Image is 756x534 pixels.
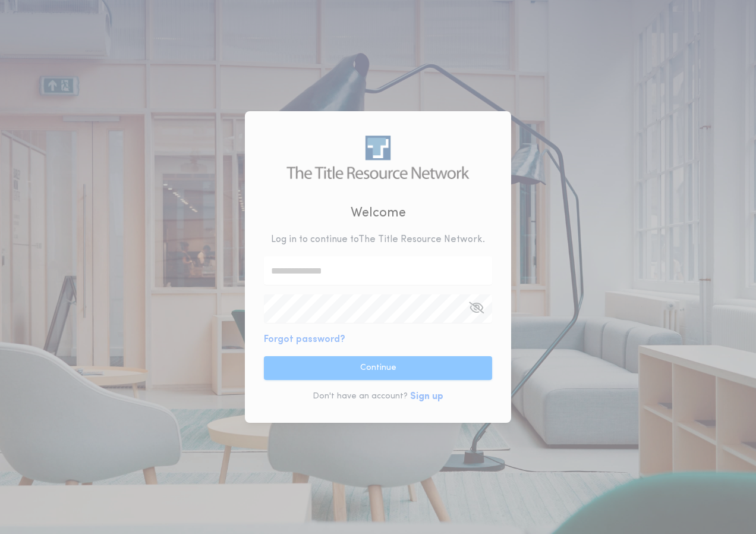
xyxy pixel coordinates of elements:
button: Forgot password? [264,332,345,347]
button: Sign up [410,389,443,404]
h2: Welcome [351,203,406,223]
p: Log in to continue to The Title Resource Network . [271,233,485,247]
img: logo [286,136,469,179]
p: Don't have an account? [313,391,408,403]
button: Continue [264,356,492,380]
